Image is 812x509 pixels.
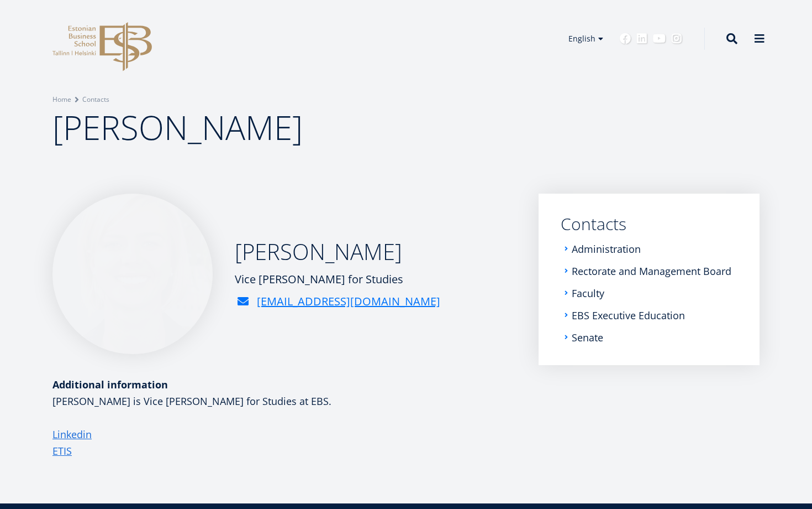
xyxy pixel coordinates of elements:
a: Linkedin [52,426,92,443]
div: Additional information [52,376,516,393]
a: Facebook [620,33,631,44]
a: Contacts [561,216,737,232]
a: Contacts [82,94,109,105]
a: EBS Executive Education [572,310,685,321]
a: [EMAIL_ADDRESS][DOMAIN_NAME] [257,293,440,310]
img: Maarja Murumägi [52,194,213,354]
a: Faculty [572,288,604,299]
a: Home [52,94,71,105]
a: Youtube [653,33,666,44]
a: Senate [572,332,603,343]
p: [PERSON_NAME] is Vice [PERSON_NAME] for Studies at EBS. [52,393,516,409]
a: Administration [572,243,641,254]
div: Vice [PERSON_NAME] for Studies [235,271,440,288]
a: ETIS [52,443,72,459]
h2: [PERSON_NAME] [235,238,440,266]
span: [PERSON_NAME] [52,105,303,150]
a: Instagram [671,33,682,44]
a: Linkedin [636,33,647,44]
a: Rectorate and Management Board [572,266,731,277]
